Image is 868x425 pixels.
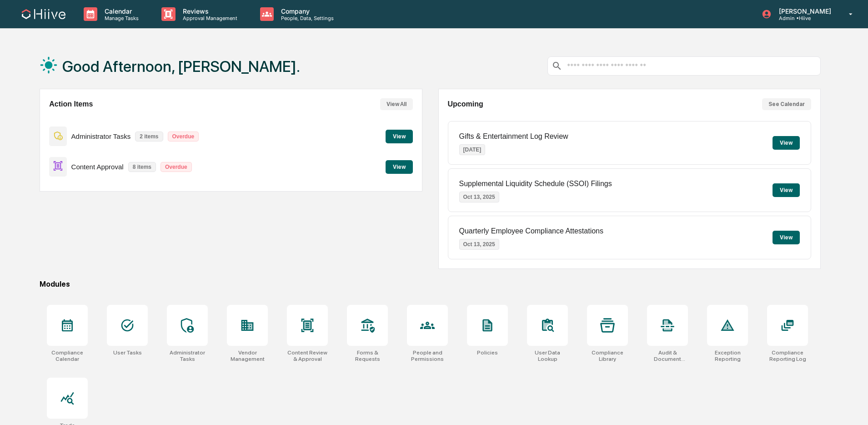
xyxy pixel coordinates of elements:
p: Overdue [161,162,192,172]
img: logo [22,9,65,19]
div: People and Permissions [407,349,448,362]
p: Approval Management [176,15,242,21]
div: Policies [477,349,498,356]
button: View [386,130,413,143]
p: Admin • Hiive [772,15,836,21]
div: Forms & Requests [347,349,388,362]
div: Compliance Reporting Log [767,349,808,362]
p: [DATE] [459,144,486,155]
p: Content Approval [71,163,124,171]
div: Vendor Management [227,349,268,362]
p: Oct 13, 2025 [459,192,499,202]
a: View [386,132,413,140]
div: User Data Lookup [527,349,568,362]
p: Company [274,7,338,15]
p: Supplemental Liquidity Schedule (SSOI) Filings [459,180,612,188]
div: Administrator Tasks [167,349,208,362]
p: 2 items [135,132,163,142]
div: Modules [40,280,821,288]
div: Audit & Document Logs [647,349,688,362]
h2: Action Items [49,100,93,108]
h1: Good Afternoon, [PERSON_NAME]. [62,57,300,76]
button: View All [380,98,413,110]
a: View [386,162,413,171]
div: Exception Reporting [707,349,748,362]
p: Calendar [97,7,143,15]
p: 8 items [128,162,156,172]
p: Oct 13, 2025 [459,239,499,250]
p: Reviews [176,7,242,15]
div: Compliance Library [587,349,628,362]
p: [PERSON_NAME] [772,7,836,15]
p: Manage Tasks [97,15,143,21]
p: Quarterly Employee Compliance Attestations [459,227,603,235]
p: Administrator Tasks [71,132,131,140]
p: People, Data, Settings [274,15,338,21]
button: See Calendar [762,98,811,110]
button: View [386,160,413,174]
p: Gifts & Entertainment Log Review [459,132,568,141]
div: Compliance Calendar [47,349,88,362]
div: Content Review & Approval [287,349,328,362]
button: View [773,136,800,150]
p: Overdue [168,132,199,142]
button: View [773,231,800,244]
button: View [773,183,800,197]
div: User Tasks [113,349,142,356]
h2: Upcoming [448,100,483,108]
